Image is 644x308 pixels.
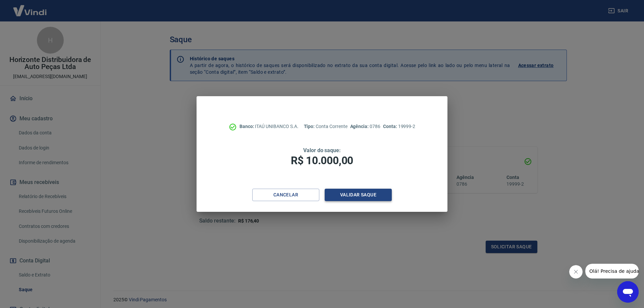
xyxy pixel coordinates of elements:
p: 19999-2 [383,123,415,130]
button: Validar saque [325,189,392,201]
span: R$ 10.000,00 [291,154,353,167]
p: ITAÚ UNIBANCO S.A. [239,123,299,130]
iframe: Mensagem da empresa [585,264,639,279]
span: Valor do saque: [303,147,341,153]
span: Olá! Precisa de ajuda? [4,5,56,10]
iframe: Botão para abrir a janela de mensagens [617,281,639,303]
span: Tipo: [304,124,316,129]
p: Conta Corrente [304,123,347,130]
button: Cancelar [252,189,319,201]
p: 0786 [350,123,380,130]
span: Conta: [383,124,398,129]
span: Banco: [239,124,255,129]
span: Agência: [350,124,370,129]
iframe: Fechar mensagem [569,265,583,279]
